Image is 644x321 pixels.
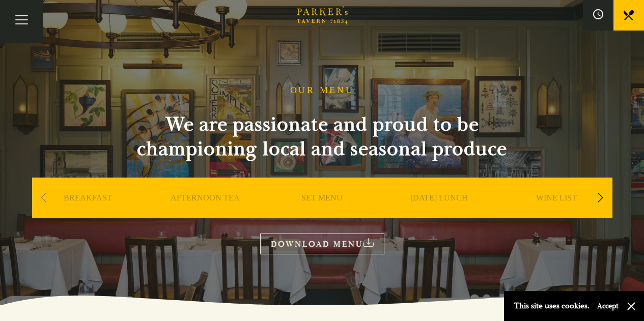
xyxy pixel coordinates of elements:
button: Close and accept [626,301,636,311]
a: SET MENU [301,193,343,234]
p: This site uses cookies. [514,299,590,313]
div: 5 / 9 [500,178,612,249]
h1: OUR MENU [290,85,354,96]
a: DOWNLOAD MENU [260,234,384,254]
div: Previous slide [37,187,51,209]
div: 4 / 9 [383,178,495,249]
div: 1 / 9 [32,178,144,249]
a: AFTERNOON TEA [171,193,240,234]
h2: We are passionate and proud to be championing local and seasonal produce [119,112,526,161]
a: BREAKFAST [64,193,112,234]
button: Accept [597,301,619,311]
div: 2 / 9 [149,178,261,249]
div: 3 / 9 [266,178,378,249]
a: [DATE] LUNCH [410,193,468,234]
div: Next slide [594,187,607,209]
a: WINE LIST [536,193,577,234]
